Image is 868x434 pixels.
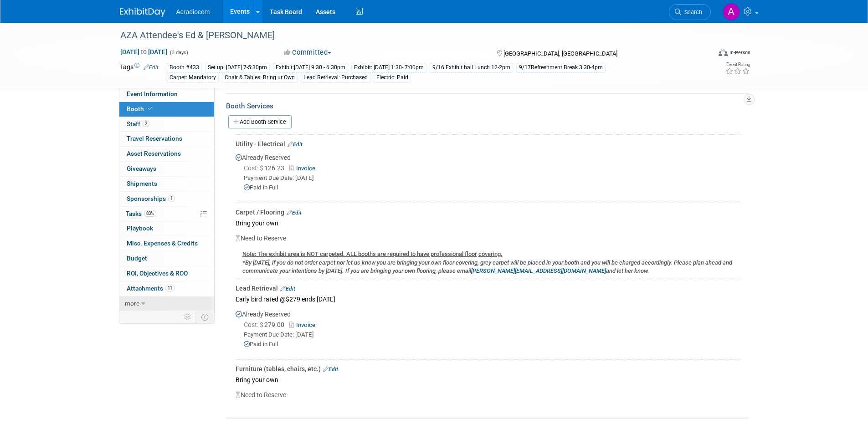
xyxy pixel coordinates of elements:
[119,251,214,266] a: Budget
[236,386,742,407] div: Need to Reserve
[167,73,219,82] div: Carpet: Mandatory
[119,117,214,132] a: Staff2
[280,286,295,292] a: Edit
[288,141,303,148] a: Edit
[242,250,477,257] u: Note: The exhibit area is NOT carpeted. ALL booths are required to have professional floor
[236,284,742,293] div: Lead Retrieval
[119,281,214,296] a: Attachments11
[287,209,302,216] a: Edit
[119,87,214,102] a: Event Information
[244,321,288,328] span: 279.00
[236,293,742,305] div: Early bird rated @$279 ends [DATE]
[120,62,159,83] td: Tags
[430,63,513,72] div: 9/16 Exhibit hall Lunch 12-2pm
[144,210,156,217] span: 83%
[301,73,370,82] div: Lead Retrieval: Purchased
[236,373,742,386] div: Bring your own
[323,366,338,373] a: Edit
[120,48,168,56] span: [DATE] [DATE]
[236,364,742,373] div: Furniture (tables, chairs, etc.)
[144,64,159,71] a: Edit
[242,259,732,275] i: *By [DATE], if you do not order carpet nor let us know you are bringing your own floor covering, ...
[119,221,214,236] a: Playbook
[244,340,742,349] div: Paid in Full
[222,73,298,82] div: Chair & Tables: Bring ur Own
[119,147,214,161] a: Asset Reservations
[127,240,198,247] span: Misc. Expenses & Credits
[127,165,156,172] span: Giveaways
[236,139,742,148] div: Utility - Electrical
[176,8,210,15] span: Acradiocom
[127,90,178,97] span: Event Information
[516,63,606,72] div: 9/17Refreshment Break 3:30-4pm
[657,47,751,61] div: Event Format
[119,192,214,206] a: Sponsorships1
[168,195,175,202] span: 1
[236,208,742,217] div: Carpet / Flooring
[139,48,148,56] span: to
[503,50,617,57] span: [GEOGRAPHIC_DATA], [GEOGRAPHIC_DATA]
[119,266,214,281] a: ROI, Objectives & ROO
[228,115,292,128] a: Add Booth Service
[127,195,175,202] span: Sponsorships
[127,270,188,277] span: ROI, Objectives & ROO
[273,63,348,72] div: Exhibit:[DATE] 9:30 - 6:30pm
[669,4,711,20] a: Search
[119,177,214,191] a: Shipments
[169,50,188,56] span: (3 days)
[127,135,182,142] span: Travel Reservations
[719,49,728,56] img: Format-Inperson.png
[119,296,214,311] a: more
[165,285,175,291] span: 11
[126,210,156,217] span: Tasks
[127,225,153,232] span: Playbook
[236,217,742,229] div: Bring your own
[244,331,742,339] div: Payment Due Date: [DATE]
[167,63,202,72] div: Booth #433
[244,184,742,192] div: Paid in Full
[723,3,740,20] img: Amanda Nazarko
[127,150,181,157] span: Asset Reservations
[244,164,288,172] span: 126.23
[127,180,157,187] span: Shipments
[125,300,139,307] span: more
[681,9,702,15] span: Search
[205,63,270,72] div: Set up: [DATE] 7-5:30pm
[244,321,264,328] span: Cost: $
[127,255,147,262] span: Budget
[180,311,196,323] td: Personalize Event Tab Strip
[226,101,749,111] div: Booth Services
[119,102,214,117] a: Booth
[351,63,426,72] div: Exhibit: [DATE] 1:30- 7:00pm
[119,162,214,176] a: Giveaways
[725,62,750,67] div: Event Rating
[117,27,697,44] div: AZA Attendee's Ed & [PERSON_NAME]
[120,8,165,17] img: ExhibitDay
[143,120,149,127] span: 2
[471,267,606,274] a: [PERSON_NAME][EMAIL_ADDRESS][DOMAIN_NAME]
[119,132,214,146] a: Travel Reservations
[236,148,742,199] div: Already Reserved
[244,174,742,183] div: Payment Due Date: [DATE]
[281,48,335,57] button: Committed
[127,285,175,292] span: Attachments
[127,105,154,112] span: Booth
[244,164,264,172] span: Cost: $
[729,49,750,56] div: In-Person
[127,120,149,128] span: Staff
[478,250,503,257] u: covering.
[374,73,411,82] div: Electric: Paid
[236,305,742,356] div: Already Reserved
[289,165,319,172] a: Invoice
[148,106,153,111] i: Booth reservation complete
[289,322,319,328] a: Invoice
[119,207,214,221] a: Tasks83%
[195,311,214,323] td: Toggle Event Tabs
[236,229,742,276] div: Need to Reserve
[119,236,214,251] a: Misc. Expenses & Credits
